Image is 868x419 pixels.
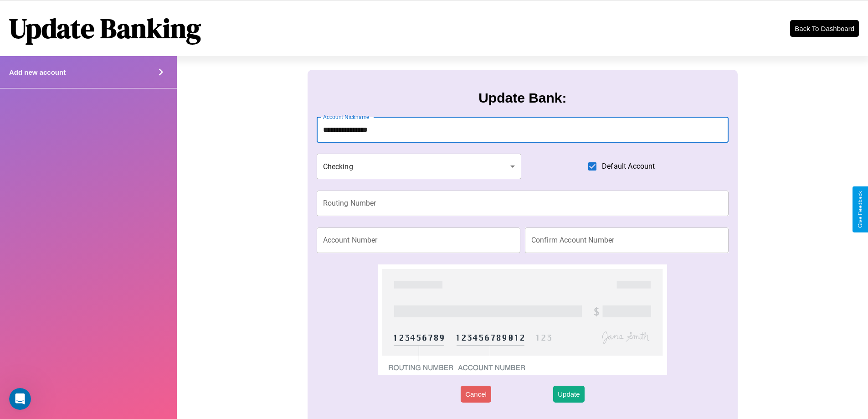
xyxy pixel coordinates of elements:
button: Cancel [461,386,491,403]
iframe: Intercom live chat [9,388,31,410]
h1: Update Banking [9,10,201,47]
label: Account Nickname [323,113,370,121]
img: check [378,264,667,375]
h3: Update Bank: [478,90,566,106]
span: Default Account [602,161,655,172]
h4: Add new account [9,68,66,76]
div: Give Feedback [857,191,863,228]
button: Back To Dashboard [790,20,859,37]
button: Update [553,386,584,403]
div: Checking [317,154,522,179]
